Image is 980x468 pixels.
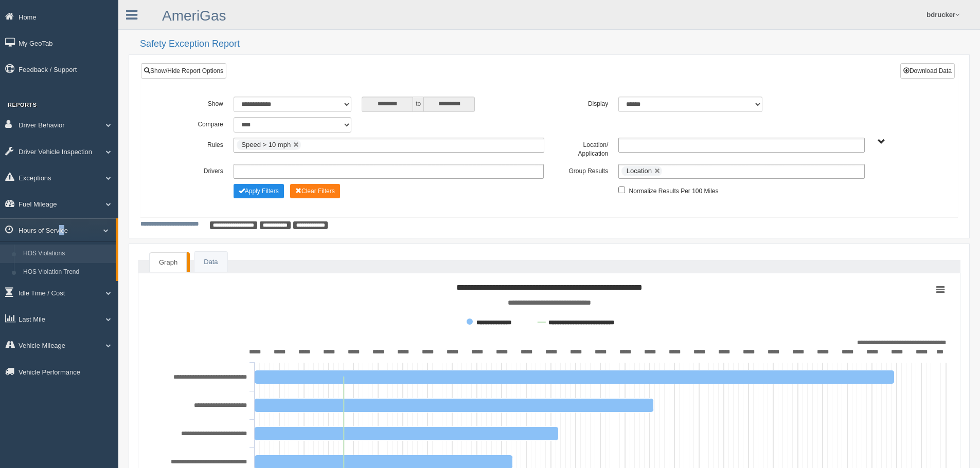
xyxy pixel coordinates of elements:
[549,138,614,159] label: Location/ Application
[164,164,228,176] label: Drivers
[164,97,228,109] label: Show
[140,39,970,49] h2: Safety Exception Report
[627,167,652,175] span: Location
[413,97,423,112] span: to
[19,263,116,282] a: HOS Violation Trend
[164,138,228,150] label: Rules
[549,164,613,176] label: Group Results
[141,63,226,79] a: Show/Hide Report Options
[164,117,228,129] label: Compare
[162,8,226,24] a: AmeriGas
[290,184,340,198] button: Change Filter Options
[549,97,614,109] label: Display
[629,184,718,196] label: Normalize Results Per 100 Miles
[900,63,955,79] button: Download Data
[234,184,284,198] button: Change Filter Options
[150,252,187,273] a: Graph
[19,245,116,263] a: HOS Violations
[241,141,291,148] span: Speed > 10 mph
[194,252,227,273] a: Data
